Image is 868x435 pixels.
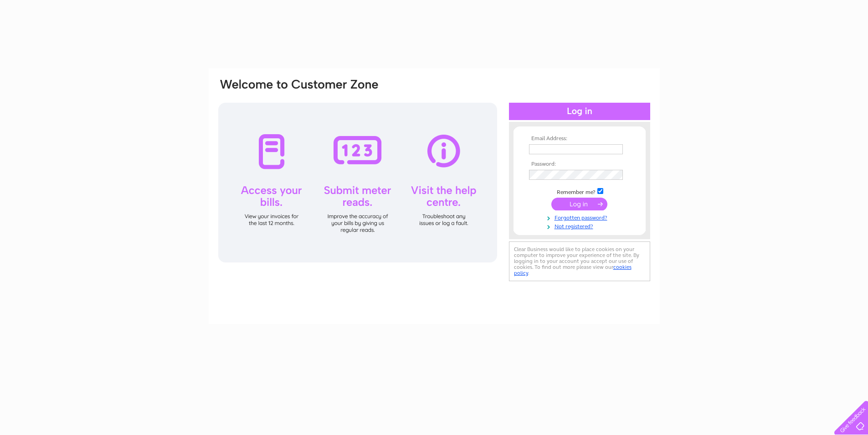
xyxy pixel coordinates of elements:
[509,241,650,281] div: Clear Business would like to place cookies on your computer to improve your experience of the sit...
[514,264,632,276] a: cookies policy
[527,161,632,168] th: Password:
[529,213,632,221] a: Forgotten password?
[527,136,632,142] th: Email Address:
[527,187,632,196] td: Remember me?
[551,198,607,210] input: Submit
[529,221,632,230] a: Not registered?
